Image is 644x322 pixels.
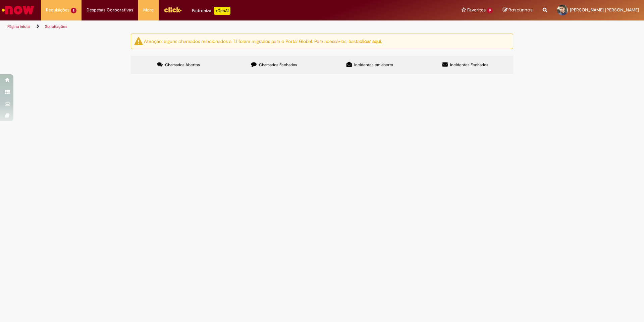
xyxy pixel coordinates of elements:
div: Padroniza [192,7,230,15]
span: Chamados Fechados [259,62,297,67]
ul: Trilhas de página [5,20,424,33]
ng-bind-html: Atenção: alguns chamados relacionados a T.I foram migrados para o Portal Global. Para acessá-los,... [144,38,382,44]
span: Chamados Abertos [165,62,200,67]
img: click_logo_yellow_360x200.png [164,5,182,15]
a: Solicitações [45,24,67,29]
a: Página inicial [7,24,31,29]
span: Requisições [46,7,69,13]
span: Despesas Corporativas [87,7,133,13]
span: Rascunhos [508,7,533,13]
span: Favoritos [467,7,486,13]
span: More [143,7,154,13]
span: [PERSON_NAME] [PERSON_NAME] [570,7,639,13]
span: Incidentes Fechados [450,62,488,67]
img: ServiceNow [1,3,35,17]
span: Incidentes em aberto [354,62,393,67]
span: 9 [487,8,493,13]
p: +GenAi [214,7,230,15]
span: 2 [71,8,76,13]
a: Rascunhos [503,7,533,13]
a: clicar aqui. [360,38,382,44]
